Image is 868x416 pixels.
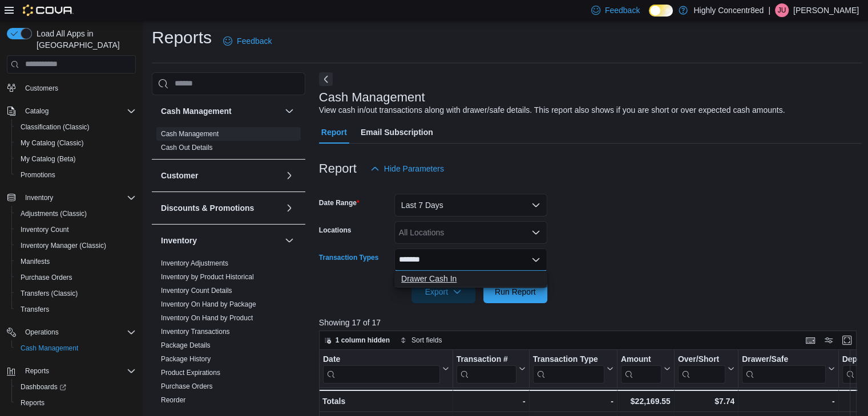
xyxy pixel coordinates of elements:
label: Transaction Types [319,253,378,262]
span: Cash Management [21,344,78,353]
span: Dashboards [16,380,136,394]
span: Purchase Orders [161,382,213,391]
span: Manifests [21,257,50,266]
span: Feedback [605,5,640,16]
a: Package History [161,355,211,363]
span: Reports [21,364,136,378]
button: Catalog [21,104,53,118]
h1: Reports [152,26,212,49]
span: Catalog [25,107,49,116]
a: Reorder [161,396,185,404]
div: Date [323,354,440,365]
button: Enter fullscreen [840,333,854,347]
button: Manifests [11,254,140,270]
a: Inventory On Hand by Package [161,300,256,308]
a: Classification (Classic) [16,120,94,134]
div: Over/Short [678,354,725,383]
h3: Cash Management [161,105,232,117]
a: Inventory Adjustments [161,259,228,267]
button: Transfers (Classic) [11,286,140,301]
span: Inventory Transactions [161,327,230,336]
button: Last 7 Days [394,194,547,217]
h3: Report [319,162,357,176]
div: - [533,394,613,408]
button: Purchase Orders [11,270,140,286]
button: Customers [2,80,140,96]
button: Amount [621,354,671,383]
button: Next [319,72,333,86]
span: Hide Parameters [384,163,444,174]
span: Transfers (Classic) [21,289,78,298]
span: Inventory Count [16,223,136,236]
span: Report [321,121,347,144]
button: My Catalog (Beta) [11,151,140,167]
span: Reorder [161,395,185,405]
h3: Inventory [161,235,197,246]
a: Dashboards [16,380,71,394]
a: Promotions [16,168,60,182]
span: Adjustments (Classic) [21,209,87,218]
div: Totals [322,394,449,408]
span: Adjustments (Classic) [16,207,136,221]
button: Discounts & Promotions [282,201,296,215]
p: Highly Concentr8ed [693,3,764,17]
span: Classification (Classic) [16,120,136,134]
a: Adjustments (Classic) [16,207,91,221]
button: Cash Management [11,340,140,356]
p: | [768,3,770,17]
img: Cova [23,5,74,16]
button: Sort fields [395,333,446,347]
span: Run Report [495,286,536,297]
a: My Catalog (Beta) [16,152,80,166]
div: - [742,394,834,408]
span: Product Expirations [161,368,220,377]
h3: Cash Management [319,91,425,104]
span: Classification (Classic) [21,123,90,132]
a: Cash Management [161,130,219,138]
div: Transaction # [456,354,516,365]
button: Customer [161,170,280,181]
span: My Catalog (Classic) [21,138,84,148]
span: My Catalog (Classic) [16,136,136,150]
span: My Catalog (Beta) [21,154,76,164]
button: Inventory [2,190,140,206]
button: Reports [2,363,140,379]
span: Cash Out Details [161,143,213,152]
span: Transfers [21,305,49,314]
h3: Discounts & Promotions [161,202,254,214]
a: Transfers [16,303,54,316]
span: Email Subscription [361,121,433,144]
button: Transaction # [456,354,525,383]
span: Inventory On Hand by Package [161,300,256,309]
p: Showing 17 of 17 [319,317,862,328]
button: Drawer Cash In [394,271,547,287]
span: Cash Management [16,341,136,355]
a: My Catalog (Classic) [16,136,88,150]
button: Date [323,354,449,383]
div: Over/Short [678,354,725,365]
span: Inventory Manager (Classic) [21,241,106,250]
div: Amount [621,354,661,383]
button: Inventory Count [11,222,140,238]
p: [PERSON_NAME] [793,3,859,17]
label: Date Range [319,198,360,207]
button: Cash Management [282,104,296,118]
a: Cash Out Details [161,144,213,152]
a: Purchase Orders [16,271,77,284]
div: Date [323,354,440,383]
a: Product Expirations [161,369,220,377]
span: Feedback [237,35,272,47]
span: Operations [21,325,136,339]
div: $7.74 [678,394,734,408]
span: Transfers [16,303,136,316]
button: Reports [11,395,140,411]
div: Transaction Type [533,354,604,365]
a: Purchase Orders [161,382,213,390]
span: Inventory Count [21,225,69,234]
span: Sort fields [411,336,442,345]
button: Drawer/Safe [742,354,834,383]
div: View cash in/out transactions along with drawer/safe details. This report also shows if you are s... [319,104,785,116]
a: Inventory Manager (Classic) [16,239,111,252]
a: Inventory Count Details [161,287,232,295]
button: Operations [2,324,140,340]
